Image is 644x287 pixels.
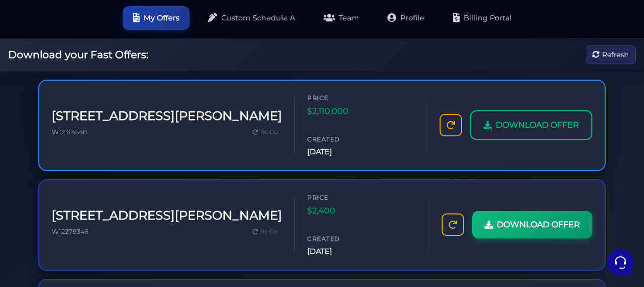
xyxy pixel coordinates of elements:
[43,125,162,135] p: You: Hello????
[168,74,188,83] p: [DATE]
[8,8,172,41] h2: Hello [PERSON_NAME] 👋
[71,193,134,217] button: Messages
[307,134,369,144] span: Created
[16,75,37,95] img: dark
[497,218,580,231] span: DOWNLOAD OFFER
[52,228,88,235] span: W12279346
[165,57,188,65] a: See all
[168,113,188,122] p: [DATE]
[496,118,579,132] span: DOWNLOAD OFFER
[443,6,522,30] a: Billing Portal
[307,146,369,158] span: [DATE]
[16,57,83,65] span: Your Conversations
[52,109,282,124] h3: [STREET_ADDRESS][PERSON_NAME]
[16,184,70,193] span: Find an Answer
[248,126,282,139] a: Re-Do
[313,6,369,30] a: Team
[12,69,192,100] a: Fast Offers SupportIs that the correct MLS number? seems like thats a really old sold listing[DATE]
[8,49,148,61] h2: Download your Fast Offers:
[307,193,369,202] span: Price
[123,6,190,30] a: My Offers
[472,211,592,238] a: DOWNLOAD OFFER
[12,109,192,139] a: Fast OffersYou:Hello????[DATE]
[88,207,117,217] p: Messages
[52,208,282,223] h3: [STREET_ADDRESS][PERSON_NAME]
[17,118,29,130] img: dark
[377,6,434,30] a: Profile
[31,207,48,217] p: Home
[307,204,369,218] span: $2,400
[127,184,188,193] a: Open Help Center
[248,225,282,238] a: Re-Do
[307,234,369,244] span: Created
[158,207,172,217] p: Help
[307,93,369,103] span: Price
[260,227,278,236] span: Re-Do
[260,128,278,137] span: Re-Do
[133,193,196,217] button: Help
[52,128,87,136] span: W12314548
[43,86,162,96] p: Is that the correct MLS number? seems like thats a really old sold listing
[307,246,369,257] span: [DATE]
[8,193,71,217] button: Home
[470,110,592,140] a: DOWNLOAD OFFER
[16,143,188,164] button: Start a Conversation
[24,118,36,130] img: dark
[605,247,636,278] iframe: Customerly Messenger Launcher
[74,150,143,158] span: Start a Conversation
[307,105,369,118] span: $2,110,000
[602,49,629,60] span: Refresh
[198,6,305,30] a: Custom Schedule A
[43,74,162,84] span: Fast Offers Support
[43,113,162,123] span: Fast Offers
[586,45,636,64] button: Refresh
